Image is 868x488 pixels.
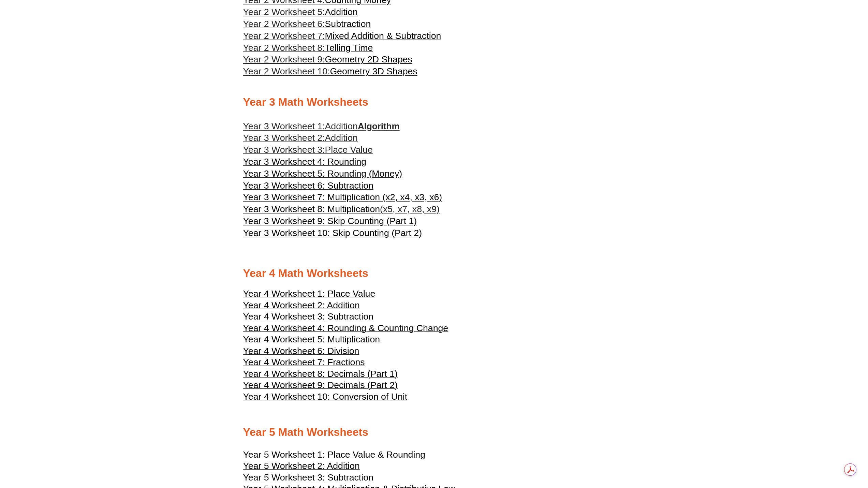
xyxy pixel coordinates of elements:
[243,360,365,367] a: Year 4 Worksheet 7: Fractions
[243,228,422,238] span: Year 3 Worksheet 10: Skip Counting (Part 2)
[325,43,373,53] span: Telling Time
[243,31,441,41] a: Year 2 Worksheet 7:Mixed Addition & Subtraction
[243,395,408,401] a: Year 4 Worksheet 10: Conversion of Unit
[243,380,398,390] span: Year 4 Worksheet 9: Decimals (Part 2)
[243,54,412,64] a: Year 2 Worksheet 9:Geometry 2D Shapes
[243,215,417,227] a: Year 3 Worksheet 9: Skip Counting (Part 1)
[243,349,359,356] a: Year 4 Worksheet 6: Division
[325,121,358,131] span: Addition
[243,326,448,333] a: Year 4 Worksheet 4: Rounding & Counting Change
[243,133,325,143] span: Year 3 Worksheet 2:
[243,216,417,226] span: Year 3 Worksheet 9: Skip Counting (Part 1)
[243,157,367,167] span: Year 3 Worksheet 4: Rounding
[243,311,373,322] span: Year 4 Worksheet 3: Subtraction
[325,19,371,29] span: Subtraction
[243,19,325,29] span: Year 2 Worksheet 6:
[325,31,441,41] span: Mixed Addition & Subtraction
[243,31,325,41] span: Year 2 Worksheet 7:
[243,66,330,76] span: Year 2 Worksheet 10:
[243,19,371,29] a: Year 2 Worksheet 6:Subtraction
[243,145,325,155] span: Year 3 Worksheet 3:
[243,292,376,298] a: Year 4 Worksheet 1: Place Value
[243,180,373,191] span: Year 3 Worksheet 6: Subtraction
[243,180,373,192] a: Year 3 Worksheet 6: Subtraction
[243,266,625,281] h2: Year 4 Math Worksheets
[243,132,358,144] a: Year 3 Worksheet 2:Addition
[325,7,358,17] span: Addition
[243,121,325,131] span: Year 3 Worksheet 1:
[243,54,325,64] span: Year 2 Worksheet 9:
[243,156,367,168] a: Year 3 Worksheet 4: Rounding
[243,453,425,459] a: Year 5 Worksheet 1: Place Value & Rounding
[325,54,412,64] span: Geometry 2D Shapes
[243,323,448,333] span: Year 4 Worksheet 4: Rounding & Counting Change
[243,334,380,344] span: Year 4 Worksheet 5: Multiplication
[243,449,425,460] span: Year 5 Worksheet 1: Place Value & Rounding
[330,66,417,76] span: Geometry 3D Shapes
[243,95,625,109] h2: Year 3 Math Worksheets
[243,7,325,17] span: Year 2 Worksheet 5:
[380,204,440,214] span: (x5, x7, x8, x9)
[243,464,360,471] a: Year 5 Worksheet 2: Addition
[243,191,442,203] a: Year 3 Worksheet 7: Multiplication (x2, x4, x3, x6)
[243,66,417,76] a: Year 2 Worksheet 10:Geometry 3D Shapes
[754,411,868,488] iframe: Chat Widget
[243,204,380,214] span: Year 3 Worksheet 8: Multiplication
[243,303,360,310] a: Year 4 Worksheet 2: Addition
[243,383,398,390] a: Year 4 Worksheet 9: Decimals (Part 2)
[243,7,358,17] a: Year 2 Worksheet 5:Addition
[243,369,398,379] span: Year 4 Worksheet 8: Decimals (Part 1)
[243,43,373,53] a: Year 2 Worksheet 8:Telling Time
[243,425,625,440] h2: Year 5 Math Worksheets
[243,168,402,180] a: Year 3 Worksheet 5: Rounding (Money)
[243,227,422,239] a: Year 3 Worksheet 10: Skip Counting (Part 2)
[325,145,373,155] span: Place Value
[243,391,408,402] span: Year 4 Worksheet 10: Conversion of Unit
[243,300,360,310] span: Year 4 Worksheet 2: Addition
[243,475,373,482] a: Year 5 Worksheet 3: Subtraction
[243,337,380,344] a: Year 4 Worksheet 5: Multiplication
[243,357,365,367] span: Year 4 Worksheet 7: Fractions
[243,43,325,53] span: Year 2 Worksheet 8:
[243,372,398,379] a: Year 4 Worksheet 8: Decimals (Part 1)
[325,133,358,143] span: Addition
[243,203,440,215] a: Year 3 Worksheet 8: Multiplication(x5, x7, x8, x9)
[243,314,373,321] a: Year 4 Worksheet 3: Subtraction
[243,144,373,156] a: Year 3 Worksheet 3:Place Value
[243,346,359,356] span: Year 4 Worksheet 6: Division
[243,461,360,471] span: Year 5 Worksheet 2: Addition
[243,472,373,483] span: Year 5 Worksheet 3: Subtraction
[243,121,400,131] a: Year 3 Worksheet 1:AdditionAlgorithm
[243,192,442,202] span: Year 3 Worksheet 7: Multiplication (x2, x4, x3, x6)
[243,168,402,179] span: Year 3 Worksheet 5: Rounding (Money)
[243,289,376,299] span: Year 4 Worksheet 1: Place Value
